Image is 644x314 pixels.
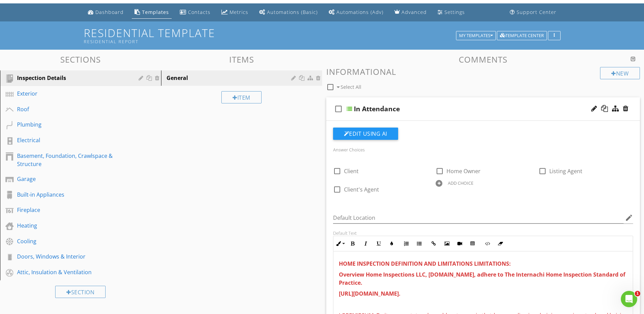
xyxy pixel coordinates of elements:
button: Italic (Ctrl+I) [359,237,372,250]
div: Default Text [333,230,633,236]
div: Roof [17,105,129,113]
div: Contacts [188,9,210,15]
div: Heating [17,221,129,230]
a: Advanced [392,6,429,19]
button: Clear Formatting [494,237,507,250]
div: Inspection Details [17,74,129,82]
button: Code View [481,237,494,250]
div: Built-in Appliances [17,191,129,199]
div: Metrics [230,9,248,15]
div: Doors, Windows & Interior [17,252,129,261]
button: Colors [385,237,398,250]
a: Automations (Basic) [256,6,320,19]
button: My Templates [456,31,496,40]
div: ADD CHOICE [448,180,473,186]
div: New [600,67,640,79]
span: Listing Agent [549,167,582,175]
button: Edit Using AI [333,128,398,140]
label: Answer Choices [333,147,365,153]
button: Insert Video [453,237,466,250]
div: Automations (Adv) [336,9,383,15]
div: Cooling [17,237,129,245]
div: Templates [142,9,169,15]
a: Metrics [219,6,251,19]
button: Insert Table [466,237,479,250]
div: General [167,74,293,82]
div: Fireplace [17,206,129,214]
div: In Attendance [354,105,400,113]
input: Default Location [333,212,624,224]
div: Basement, Foundation, Crawlspace & Structure [17,152,129,168]
button: Bold (Ctrl+B) [346,237,359,250]
h3: Comments [326,55,640,64]
strong: HOME INSPECTION DEFINITION AND LIMITATIONS LIMITATIONS: [339,260,511,267]
button: Insert Image (Ctrl+P) [440,237,453,250]
button: Ordered List [400,237,413,250]
div: Section [55,286,106,298]
i: edit [625,214,633,222]
div: Attic, Insulation & Ventilation [17,268,129,276]
div: Residential Report [84,39,458,44]
div: Item [221,91,262,103]
a: Template Center [497,32,547,38]
iframe: Intercom live chat [621,291,637,307]
span: Client [344,167,359,175]
h3: Items [161,55,322,64]
div: Support Center [517,9,556,15]
button: Template Center [497,31,547,40]
h3: Informational [326,67,640,76]
i: check_box_outline_blank [333,101,344,117]
button: Inline Style [333,237,346,250]
span: Home Owner [446,167,481,175]
a: Contacts [177,6,213,19]
div: Plumbing [17,120,129,129]
div: Exterior [17,89,129,98]
div: Settings [444,9,465,15]
div: Template Center [500,33,544,38]
div: Advanced [402,9,427,15]
a: Settings [435,6,468,19]
span: Client's Agent [344,186,379,193]
div: Dashboard [95,9,124,15]
span: Overview Home Inspections LLC, [DOMAIN_NAME], adhere to The Internachi Home Inspection Standard o... [339,271,625,286]
div: Garage [17,175,129,183]
div: My Templates [459,33,493,38]
a: Templates [132,6,172,19]
div: Automations (Basic) [267,9,318,15]
button: Underline (Ctrl+U) [372,237,385,250]
a: Automations (Advanced) [326,6,386,19]
a: Dashboard [85,6,126,19]
button: Unordered List [413,237,426,250]
span: 1 [635,291,640,296]
div: Electrical [17,136,129,144]
a: Support Center [507,6,559,19]
button: Insert Link (Ctrl+K) [427,237,440,250]
h1: Residential Template [84,27,561,44]
strong: [URL][DOMAIN_NAME]. [339,290,400,297]
span: Select All [341,84,361,90]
